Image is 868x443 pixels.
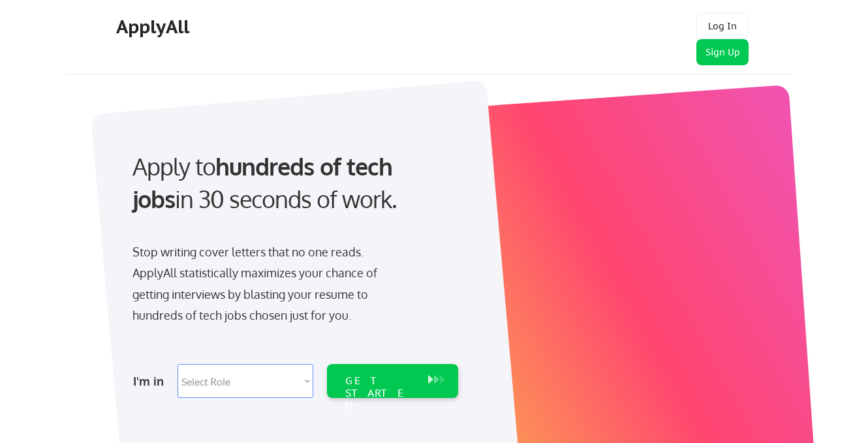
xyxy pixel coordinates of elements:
[696,13,749,39] button: Log In
[132,150,453,216] div: Apply to in 30 seconds of work.
[345,374,415,412] div: GET STARTED
[132,151,398,213] strong: hundreds of tech jobs
[132,241,401,326] div: Stop writing cover letters that no one reads. ApplyAll statistically maximizes your chance of get...
[116,16,193,38] div: ApplyAll
[696,39,749,65] button: Sign Up
[133,371,170,391] div: I'm in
